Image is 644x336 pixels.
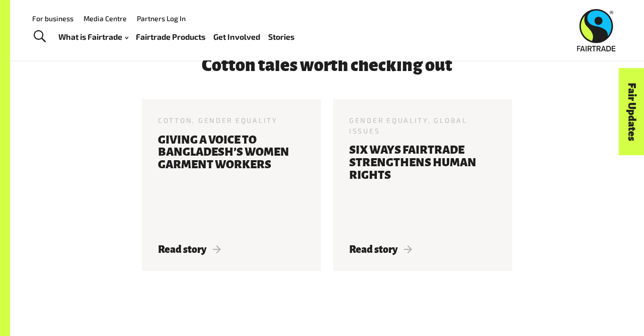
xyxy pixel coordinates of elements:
a: Toggle Search [27,24,52,49]
a: Gender Equality, Global Issues Six Ways Fairtrade Strengthens Human Rights Read story [333,99,512,271]
h3: Six Ways Fairtrade Strengthens Human Rights [349,144,496,231]
img: Fairtrade Australia New Zealand logo [577,9,616,51]
span: Gender Equality, Global Issues [349,116,467,135]
h3: Giving a voice to Bangladesh’s Women Garment Workers [158,134,305,231]
a: What is Fairtrade [58,30,128,44]
a: For business [32,14,73,23]
h3: Cotton tales worth checking out [94,56,560,75]
a: Get Involved [213,30,260,44]
a: Partners Log In [137,14,186,23]
a: Fairtrade Products [136,30,205,44]
span: Read story [349,244,412,255]
a: Cotton, Gender Equality Giving a voice to Bangladesh’s Women Garment Workers Read story [142,99,321,271]
a: Media Centre [84,14,127,23]
a: Stories [268,30,294,44]
span: Cotton, Gender Equality [158,116,278,124]
span: Read story [158,244,221,255]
